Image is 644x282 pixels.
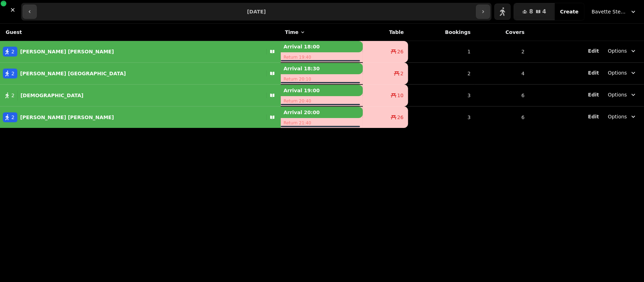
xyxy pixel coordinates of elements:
[608,47,627,54] span: Options
[588,92,599,97] span: Edit
[20,48,114,55] p: [PERSON_NAME] [PERSON_NAME]
[514,3,555,20] button: 84
[20,70,126,77] p: [PERSON_NAME] [GEOGRAPHIC_DATA]
[475,106,529,128] td: 6
[397,48,404,55] span: 26
[363,24,408,41] th: Table
[11,114,14,121] span: 2
[281,74,363,84] p: Return 20:10
[588,114,599,119] span: Edit
[588,48,599,53] span: Edit
[475,63,529,84] td: 4
[281,85,363,96] p: Arrival 19:00
[281,107,363,118] p: Arrival 20:00
[608,91,627,98] span: Options
[588,69,599,76] button: Edit
[475,24,529,41] th: Covers
[588,70,599,75] span: Edit
[560,9,579,14] span: Create
[408,41,475,63] td: 1
[281,63,363,74] p: Arrival 18:30
[608,69,627,76] span: Options
[281,118,363,128] p: Return 21:40
[408,63,475,84] td: 2
[604,110,641,123] button: Options
[604,66,641,79] button: Options
[543,9,546,14] span: 4
[408,24,475,41] th: Bookings
[475,41,529,63] td: 2
[475,84,529,106] td: 6
[408,84,475,106] td: 3
[588,47,599,54] button: Edit
[408,106,475,128] td: 3
[592,8,627,15] span: Bavette Steakhouse - [PERSON_NAME]
[397,114,404,121] span: 26
[608,113,627,120] span: Options
[281,52,363,62] p: Return 19:40
[281,41,363,52] p: Arrival 18:00
[587,5,641,18] button: Bavette Steakhouse - [PERSON_NAME]
[400,70,404,77] span: 2
[285,29,306,36] button: Time
[604,45,641,57] button: Options
[11,48,14,55] span: 2
[397,92,404,99] span: 10
[555,3,584,20] button: Create
[529,9,533,14] span: 8
[285,29,298,36] span: Time
[281,96,363,106] p: Return 20:40
[604,88,641,101] button: Options
[11,70,14,77] span: 2
[588,113,599,120] button: Edit
[21,92,83,99] p: [DEMOGRAPHIC_DATA]
[20,114,114,121] p: [PERSON_NAME] [PERSON_NAME]
[11,92,14,99] span: 2
[588,91,599,98] button: Edit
